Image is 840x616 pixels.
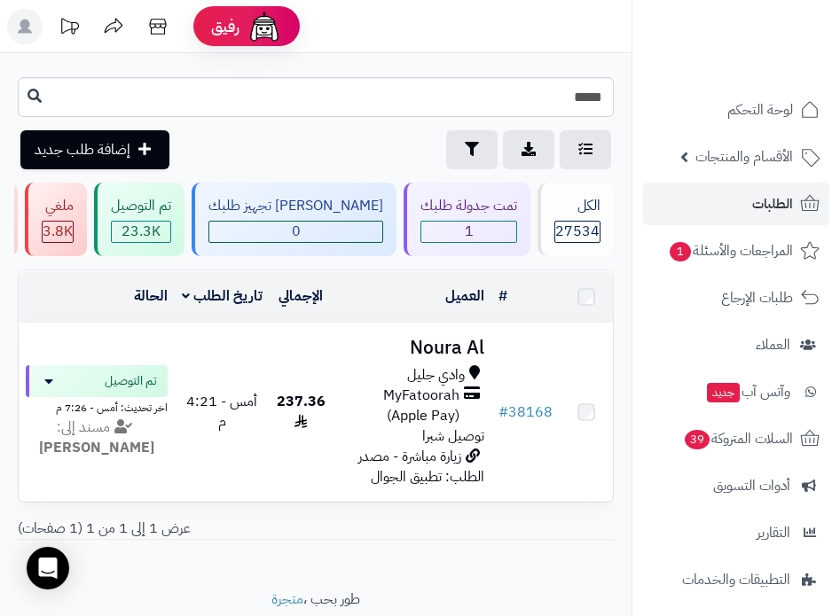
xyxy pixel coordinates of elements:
[534,183,617,256] a: الكل27534
[707,383,740,402] span: جديد
[247,9,282,44] img: ai-face.png
[554,196,601,216] div: الكل
[713,473,790,498] span: أدوات التسويق
[499,402,553,423] a: #38168
[39,437,154,458] strong: [PERSON_NAME]
[277,391,326,433] span: 237.36
[685,430,710,449] span: 39
[182,285,263,307] a: تاريخ الطلب
[340,386,460,426] span: MyFatoorah (Apple Pay)
[643,558,829,601] a: التطبيقات والخدمات
[26,397,168,416] div: اخر تحديث: أمس - 7:26 م
[643,324,829,366] a: العملاء
[186,391,257,433] span: أمس - 4:21 م
[20,130,169,169] a: إضافة طلب جديد
[682,567,790,592] span: التطبيقات والخدمات
[719,50,823,87] img: logo-2.png
[43,222,73,242] span: 3.8K
[271,589,303,610] a: متجرة
[643,511,829,554] a: التقارير
[643,417,829,460] a: السلات المتروكة39
[21,183,90,256] a: ملغي 3.8K
[643,464,829,507] a: أدوات التسويق
[358,446,484,487] span: زيارة مباشرة - مصدر الطلب: تطبيق الجوال
[752,191,793,216] span: الطلبات
[407,365,465,386] span: وادي جليل
[112,222,170,242] span: 23.3K
[112,222,170,242] div: 23334
[756,332,790,357] span: العملاء
[27,547,69,589] div: Open Intercom Messenger
[279,285,323,307] a: الإجمالي
[340,338,485,358] h3: Noura Al
[209,222,382,242] span: 0
[211,16,239,37] span: رفيق
[757,520,790,545] span: التقارير
[643,230,829,272] a: المراجعات والأسئلة1
[35,139,130,160] span: إضافة طلب جديد
[705,379,790,404] span: وآتس آب
[188,183,400,256] a: [PERSON_NAME] تجهيز طلبك 0
[43,222,73,242] div: 3826
[208,196,383,216] div: [PERSON_NAME] تجهيز طلبك
[420,196,517,216] div: تمت جدولة طلبك
[643,277,829,319] a: طلبات الإرجاع
[421,222,516,242] span: 1
[4,519,627,539] div: عرض 1 إلى 1 من 1 (1 صفحات)
[400,183,534,256] a: تمت جدولة طلبك 1
[105,372,157,390] span: تم التوصيل
[111,196,171,216] div: تم التوصيل
[499,285,507,307] a: #
[668,238,793,263] span: المراجعات والأسئلة
[555,222,600,242] span: 27534
[670,242,691,261] span: 1
[727,97,793,122] span: لوحة التحكم
[695,144,793,169] span: الأقسام والمنتجات
[134,285,168,307] a: الحالة
[47,9,91,49] a: تحديثات المنصة
[643,183,829,225] a: الطلبات
[683,426,793,451] span: السلات المتروكة
[422,425,484,447] span: توصيل شبرا
[42,196,74,216] div: ملغي
[90,183,188,256] a: تم التوصيل 23.3K
[12,417,181,458] div: مسند إلى:
[643,89,829,131] a: لوحة التحكم
[643,370,829,413] a: وآتس آبجديد
[721,285,793,310] span: طلبات الإرجاع
[499,402,508,423] span: #
[445,285,484,307] a: العميل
